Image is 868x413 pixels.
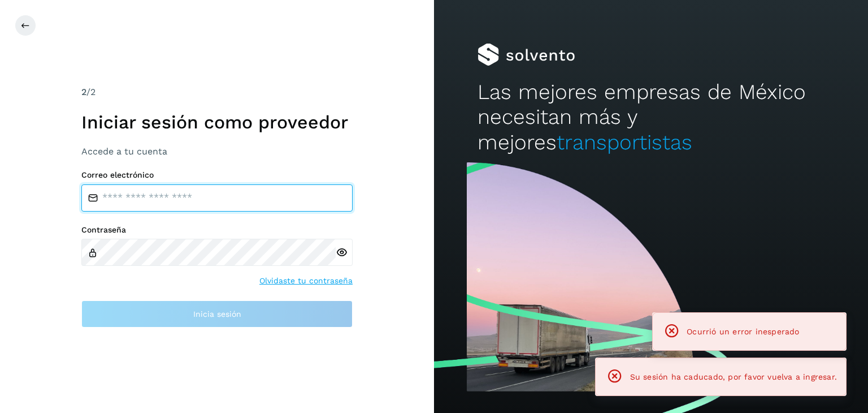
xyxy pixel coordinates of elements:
[557,130,692,154] span: transportistas
[259,275,353,287] a: Olvidaste tu contraseña
[81,300,353,328] button: Inicia sesión
[478,80,824,155] h2: Las mejores empresas de México necesitan más y mejores
[81,225,353,235] label: Contraseña
[193,310,241,318] span: Inicia sesión
[630,372,837,381] span: Su sesión ha caducado, por favor vuelva a ingresar.
[81,146,353,157] h3: Accede a tu cuenta
[81,87,86,97] span: 2
[81,111,353,133] h1: Iniciar sesión como proveedor
[81,85,353,99] div: /2
[81,170,353,180] label: Correo electrónico
[687,327,799,336] span: Ocurrió un error inesperado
